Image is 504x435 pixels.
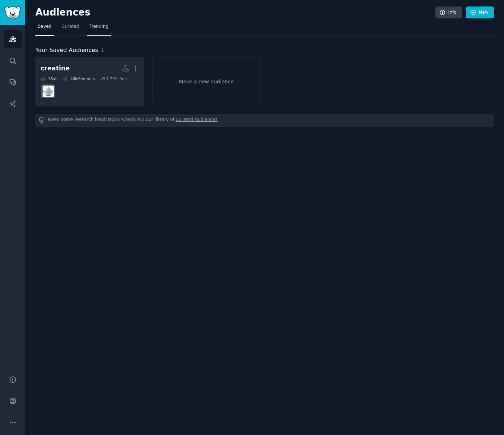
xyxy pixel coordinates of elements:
[35,21,54,36] a: Saved
[35,46,98,55] span: Your Saved Audiences
[176,117,218,124] a: Curated Audiences
[40,76,58,81] div: 1 Sub
[466,6,494,19] a: New
[87,21,111,36] a: Trending
[101,47,104,53] span: 1
[59,21,82,36] a: Curated
[35,114,494,127] div: Need some research inspiration? Check out our library of
[43,86,54,97] img: Creatine
[106,76,127,81] div: 1.70 % /mo
[40,64,70,73] div: creatine
[38,23,52,30] span: Saved
[90,23,108,30] span: Trending
[435,6,462,19] a: Info
[35,7,435,18] h2: Audiences
[35,57,144,106] a: creatine1Sub46kMembers1.70% /moCreatine
[62,23,79,30] span: Curated
[63,76,95,81] div: 46k Members
[152,57,261,106] a: Make a new audience
[4,6,21,19] img: GummySearch logo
